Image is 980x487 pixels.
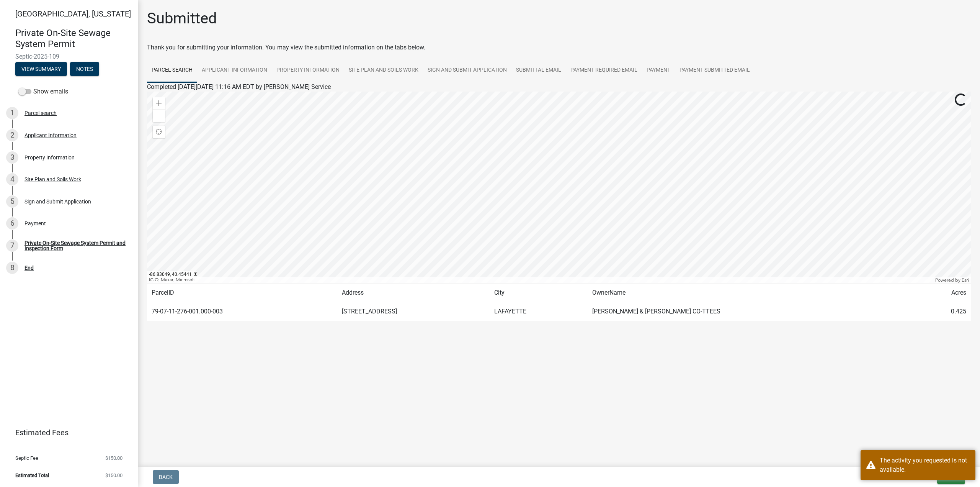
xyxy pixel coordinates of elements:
[147,9,217,28] h1: Submitted
[147,43,971,52] div: Thank you for submitting your information. You may view the submitted information on the tabs below.
[6,195,18,208] div: 5
[642,58,675,83] a: Payment
[913,284,971,302] td: Acres
[15,53,122,60] span: Septic-2025-109
[24,199,91,204] div: Sign and Submit Application
[6,107,18,119] div: 1
[153,97,165,110] div: Zoom in
[15,62,67,76] button: View Summary
[70,66,99,72] wm-modal-confirm: Notes
[15,456,38,461] span: Septic Fee
[344,58,423,83] a: Site Plan and Soils Work
[147,58,197,83] a: Parcel search
[147,83,331,90] span: Completed [DATE][DATE] 11:16 AM EDT by [PERSON_NAME] Service
[490,302,588,321] td: LAFAYETTE
[24,177,81,182] div: Site Plan and Soils Work
[24,265,34,271] div: End
[588,284,913,302] td: OwnerName
[159,474,173,480] span: Back
[147,277,933,283] div: IGIO, Maxar, Microsoft
[6,173,18,185] div: 4
[15,66,67,72] wm-modal-confirm: Summary
[70,62,99,76] button: Notes
[6,239,18,252] div: 7
[880,456,970,474] div: The activity you requested is not available.
[153,470,179,484] button: Back
[6,262,18,274] div: 8
[962,277,969,283] a: Esri
[6,129,18,141] div: 2
[24,240,126,251] div: Private On-Site Sewage System Permit and Inspection Form
[588,302,913,321] td: [PERSON_NAME] & [PERSON_NAME] CO-TTEES
[6,151,18,164] div: 3
[913,302,971,321] td: 0.425
[153,110,165,122] div: Zoom out
[197,58,272,83] a: Applicant Information
[24,155,75,160] div: Property Information
[933,277,971,283] div: Powered by
[423,58,511,83] a: Sign and Submit Application
[6,425,126,440] a: Estimated Fees
[490,284,588,302] td: City
[566,58,642,83] a: Payment Required Email
[24,221,46,226] div: Payment
[337,284,490,302] td: Address
[337,302,490,321] td: [STREET_ADDRESS]
[15,28,132,50] h4: Private On-Site Sewage System Permit
[147,302,337,321] td: 79-07-11-276-001.000-003
[6,217,18,230] div: 6
[24,133,77,138] div: Applicant Information
[153,126,165,138] div: Find my location
[15,9,131,18] span: [GEOGRAPHIC_DATA], [US_STATE]
[105,473,122,478] span: $150.00
[675,58,755,83] a: Payment Submitted Email
[15,473,49,478] span: Estimated Total
[147,284,337,302] td: ParcelID
[272,58,344,83] a: Property Information
[24,110,57,116] div: Parcel search
[511,58,566,83] a: Submittal Email
[105,456,122,461] span: $150.00
[18,87,68,96] label: Show emails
